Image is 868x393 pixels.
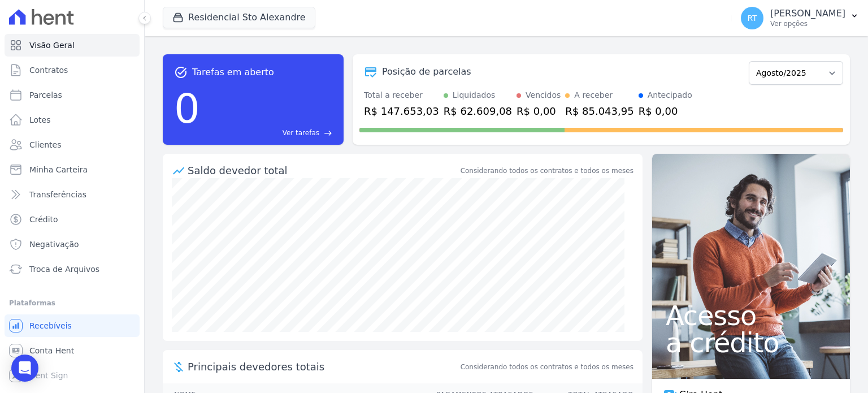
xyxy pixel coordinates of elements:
a: Troca de Arquivos [5,258,140,280]
span: Clientes [29,139,61,150]
a: Parcelas [5,84,140,106]
a: Transferências [5,183,140,206]
div: Considerando todos os contratos e todos os meses [461,166,633,176]
div: R$ 0,00 [517,103,561,119]
a: Conta Hent [5,339,140,362]
span: Transferências [29,189,86,200]
div: Posição de parcelas [382,65,471,79]
span: Lotes [29,114,51,126]
div: R$ 62.609,08 [444,103,512,119]
button: RT [PERSON_NAME] Ver opções [732,2,868,34]
span: east [324,129,332,137]
div: Total a receber [364,89,439,101]
span: Negativação [29,239,79,250]
div: R$ 0,00 [639,103,692,119]
div: 0 [174,79,200,138]
p: [PERSON_NAME] [770,8,845,19]
a: Visão Geral [5,34,140,57]
a: Lotes [5,109,140,131]
div: Vencidos [526,89,561,101]
button: Residencial Sto Alexandre [163,7,315,28]
span: Visão Geral [29,40,75,51]
a: Minha Carteira [5,158,140,181]
span: a crédito [666,329,836,356]
div: Liquidados [453,89,496,101]
span: Tarefas em aberto [192,66,274,79]
div: Antecipado [648,89,692,101]
div: Open Intercom Messenger [11,355,38,382]
p: Ver opções [770,19,845,28]
span: RT [747,14,757,22]
span: Considerando todos os contratos e todos os meses [461,362,633,372]
div: Plataformas [9,296,135,310]
a: Negativação [5,233,140,256]
span: Principais devedores totais [188,359,458,374]
span: Minha Carteira [29,164,88,175]
a: Recebíveis [5,314,140,337]
span: Recebíveis [29,320,72,331]
a: Crédito [5,208,140,231]
a: Clientes [5,133,140,156]
span: Conta Hent [29,345,74,356]
a: Ver tarefas east [205,128,332,138]
span: Ver tarefas [283,128,319,138]
a: Contratos [5,59,140,81]
span: Parcelas [29,89,62,101]
span: Crédito [29,214,58,225]
div: A receber [574,89,613,101]
span: task_alt [174,66,188,79]
span: Troca de Arquivos [29,264,99,275]
div: R$ 147.653,03 [364,103,439,119]
div: R$ 85.043,95 [565,103,633,119]
span: Acesso [666,302,836,329]
div: Saldo devedor total [188,163,458,178]
span: Contratos [29,64,68,76]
